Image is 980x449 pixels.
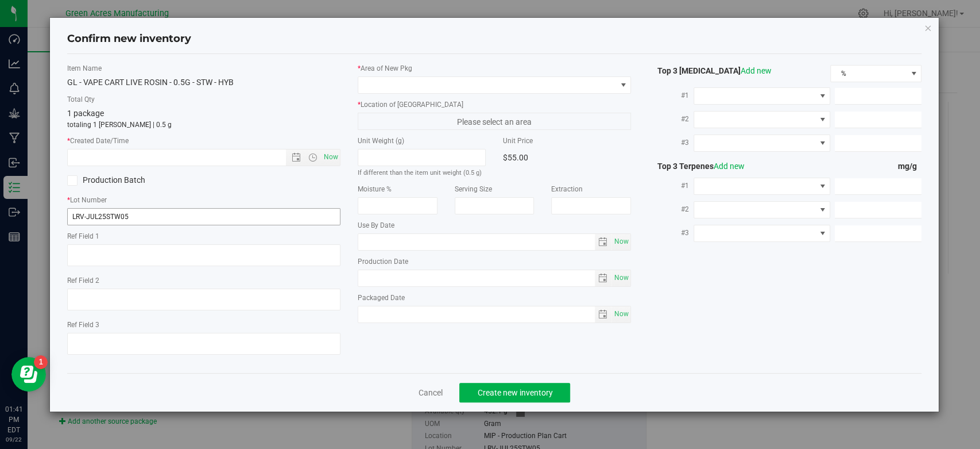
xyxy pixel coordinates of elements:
label: Location of [GEOGRAPHIC_DATA] [358,99,631,110]
span: % [831,66,907,82]
span: mg/g [898,162,921,171]
label: #2 [648,199,694,220]
span: Top 3 Terpenes [648,162,745,171]
label: Created Date/Time [67,136,340,146]
h4: Confirm new inventory [67,32,191,47]
label: Moisture % [358,184,437,194]
span: Open the time view [303,153,323,162]
label: Serving Size [455,184,534,194]
span: select [595,234,611,250]
p: totaling 1 [PERSON_NAME] | 0.5 g [67,120,340,130]
label: Unit Price [503,136,631,146]
div: $55.00 [503,149,631,166]
a: Cancel [418,387,442,398]
label: Item Name [67,63,340,74]
iframe: Resource center [11,357,46,392]
span: Set Current date [321,149,341,166]
label: #3 [648,222,694,243]
span: Set Current date [612,306,632,323]
label: Packaged Date [358,293,631,303]
span: Set Current date [612,270,632,286]
span: Set Current date [612,233,632,250]
span: select [595,306,611,323]
span: select [611,270,630,286]
label: Ref Field 2 [67,275,340,286]
button: Create new inventory [459,383,570,402]
span: 1 package [67,109,104,118]
small: If different than the item unit weight (0.5 g) [358,169,482,176]
label: Extraction [551,184,631,194]
span: Create new inventory [477,388,552,397]
label: Production Date [358,256,631,267]
label: Ref Field 1 [67,231,340,241]
label: #1 [648,85,694,106]
div: GL - VAPE CART LIVE ROSIN - 0.5G - STW - HYB [67,76,340,89]
label: #1 [648,175,694,196]
label: Total Qty [67,94,340,105]
iframe: Resource center unread badge [34,355,48,369]
label: Unit Weight (g) [358,136,486,146]
label: Use By Date [358,220,631,231]
label: #2 [648,109,694,129]
span: select [611,306,630,323]
label: Lot Number [67,195,340,205]
label: #3 [648,132,694,153]
a: Add new [714,162,745,171]
span: select [595,270,611,286]
span: Top 3 [MEDICAL_DATA] [648,66,772,75]
label: Production Batch [67,174,195,186]
a: Add new [741,66,772,75]
span: Please select an area [358,113,631,130]
label: Area of New Pkg [358,63,631,74]
span: select [611,234,630,250]
label: Ref Field 3 [67,320,340,330]
span: Open the date view [286,153,306,162]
